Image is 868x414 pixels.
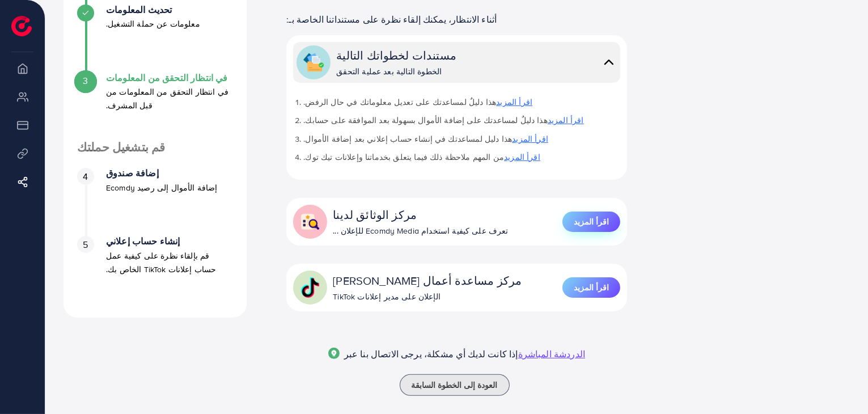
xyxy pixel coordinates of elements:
[106,3,172,16] font: تحديث المعلومات
[601,54,617,70] img: ينهار
[83,74,88,87] font: 3
[83,238,88,251] font: 5
[11,16,32,36] img: الشعار
[496,96,532,108] a: اقرأ المزيد
[77,139,165,155] font: قم بتشغيل حملتك
[303,151,504,163] font: من المهم ملاحظة ذلك فيما يتعلق بخدماتنا وإعلانات تيك توك.
[83,170,88,183] font: 4
[344,348,518,360] font: إذا كانت لديك أي مشكلة، يرجى الاتصال بنا عبر
[328,348,340,359] img: دليل النوافذ المنبثقة
[303,133,512,145] font: هذا دليل لمساعدتك في إنشاء حساب إعلاني بعد إضافة الأموال.
[106,182,218,193] font: إضافة الأموال إلى رصيد Ecomdy
[106,71,228,84] font: في انتظار التحقق من المعلومات
[518,348,586,360] font: الدردشة المباشرة
[512,133,548,145] a: اقرأ المزيد
[336,66,442,77] font: الخطوة التالية بعد عملية التحقق
[574,282,609,293] font: اقرأ المزيد
[300,277,320,298] img: ينهار
[820,363,859,405] iframe: محادثة
[562,212,620,232] button: اقرأ المزيد
[303,115,548,126] font: هذا دليلٌ لمساعدتك على إضافة الأموال بسهولة بعد الموافقة على حسابك.
[106,250,217,275] font: قم بإلقاء نظرة على كيفية عمل حساب إعلانات TikTok الخاص بك.
[333,291,441,302] font: الإعلان على مدير إعلانات TikTok
[333,225,508,236] font: تعرف على كيفية استخدام Ecomdy Media للإعلان ...
[106,235,180,247] font: إنشاء حساب إعلاني
[400,374,510,396] button: العودة إلى الخطوة السابقة
[562,277,620,298] button: اقرأ المزيد
[504,151,540,163] a: اقرأ المزيد
[106,18,200,29] font: معلومات عن حملة التشغيل.
[300,212,320,232] img: ينهار
[562,276,620,299] a: اقرأ المزيد
[63,236,247,304] li: إنشاء حساب إعلاني
[336,47,456,64] font: مستندات لخطواتك التالية
[106,167,159,179] font: إضافة صندوق
[333,206,417,223] font: مركز الوثائق لدينا
[286,13,497,26] font: أثناء الانتظار، يمكنك إلقاء نظرة على مستنداتنا الخاصة بـ:
[562,210,620,233] a: اقرأ المزيد
[63,73,247,141] li: في انتظار التحقق من المعلومات
[106,86,228,111] font: في انتظار التحقق من المعلومات من قبل المشرف.
[574,216,609,227] font: اقرأ المزيد
[63,168,247,236] li: إضافة صندوق
[412,379,498,391] font: العودة إلى الخطوة السابقة
[63,5,247,73] li: تحديث المعلومات
[303,96,496,108] font: هذا دليلٌ لمساعدتك على تعديل معلوماتك في حال الرفض.
[548,115,584,126] a: اقرأ المزيد
[303,52,324,73] img: ينهار
[333,272,522,289] font: مركز مساعدة أعمال [PERSON_NAME]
